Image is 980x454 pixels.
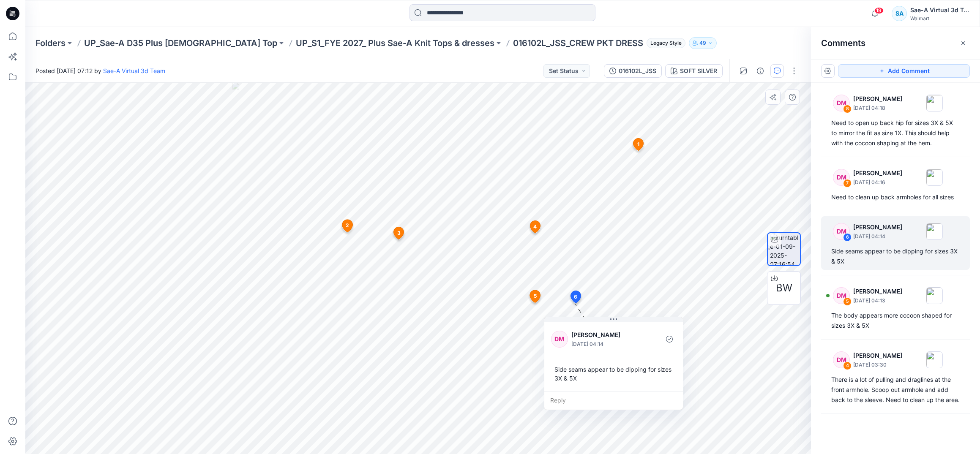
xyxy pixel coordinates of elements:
div: Sae-A Virtual 3d Team [910,5,969,15]
p: [DATE] 04:18 [853,104,902,112]
p: [PERSON_NAME] [853,94,902,104]
div: DM [833,95,850,111]
span: Legacy Style [647,38,685,48]
div: There is a lot of pulling and draglines at the front armhole. Scoop out armhole and add back to t... [831,375,960,405]
h2: Comments [821,38,865,48]
p: [DATE] 03:30 [853,361,902,369]
p: [DATE] 04:16 [853,178,902,187]
div: DM [551,331,568,348]
p: [PERSON_NAME] [571,330,640,340]
span: 4 [533,223,537,231]
span: 3 [397,229,401,237]
div: Need to open up back hip for sizes 3X & 5X to mirror the fit as size 1X. This should help with th... [831,118,960,148]
a: UP_Sae-A D35 Plus [DEMOGRAPHIC_DATA] Top [84,37,277,49]
span: 2 [346,222,349,229]
span: 5 [534,292,537,300]
div: Need to clean up back armholes for all sizes [831,192,960,202]
div: SA [892,6,907,21]
button: Add Comment [838,64,970,78]
div: 8 [843,105,852,113]
div: 7 [843,179,852,188]
div: 4 [843,362,852,370]
span: 19 [874,7,884,14]
div: DM [833,351,850,368]
button: Details [753,64,767,78]
button: 016102L_JSS [604,64,662,78]
p: [PERSON_NAME] [853,286,902,296]
span: Posted [DATE] 07:12 by [35,66,165,75]
a: Folders [35,37,66,49]
div: DM [833,287,850,304]
div: Side seams appear to be dipping for sizes 3X & 5X [831,246,960,266]
button: Legacy Style [643,37,685,49]
p: [DATE] 04:13 [853,296,902,305]
div: Side seams appear to be dipping for sizes 3X & 5X [551,362,676,386]
p: [DATE] 04:14 [571,340,640,348]
div: Walmart [910,15,969,22]
p: [PERSON_NAME] [853,168,902,178]
div: 6 [843,233,852,242]
a: Sae-A Virtual 3d Team [103,67,165,74]
div: DM [833,223,850,240]
button: SOFT SILVER [665,64,723,78]
span: 1 [637,141,639,148]
button: 49 [689,37,717,49]
div: The body appears more cocoon shaped for sizes 3X & 5X [831,310,960,331]
span: 6 [574,293,577,301]
p: 016102L_JSS_CREW PKT DRESS [513,37,643,49]
div: Reply [544,391,683,410]
div: 016102L_JSS [619,66,656,76]
div: DM [833,169,850,186]
p: [DATE] 04:14 [853,232,902,241]
p: [PERSON_NAME] [853,351,902,361]
p: 49 [699,38,706,48]
a: UP_S1_FYE 2027_ Plus Sae-A Knit Tops & dresses [296,37,494,49]
p: [PERSON_NAME] [853,222,902,232]
span: BW [776,280,792,296]
div: SOFT SILVER [680,66,717,76]
div: 5 [843,297,852,306]
img: turntable-01-09-2025-07:16:54 [770,233,800,265]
